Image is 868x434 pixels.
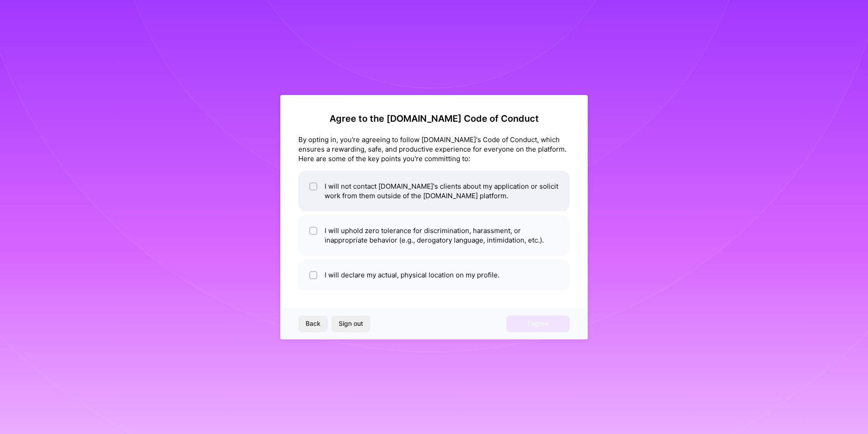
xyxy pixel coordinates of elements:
button: Back [298,315,328,332]
div: By opting in, you're agreeing to follow [DOMAIN_NAME]'s Code of Conduct, which ensures a rewardin... [298,135,570,163]
span: Sign out [339,319,363,328]
li: I will declare my actual, physical location on my profile. [298,259,570,291]
li: I will not contact [DOMAIN_NAME]'s clients about my application or solicit work from them outside... [298,171,570,211]
li: I will uphold zero tolerance for discrimination, harassment, or inappropriate behavior (e.g., der... [298,215,570,256]
span: Back [306,319,321,328]
h2: Agree to the [DOMAIN_NAME] Code of Conduct [298,113,570,124]
button: Sign out [331,315,370,332]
